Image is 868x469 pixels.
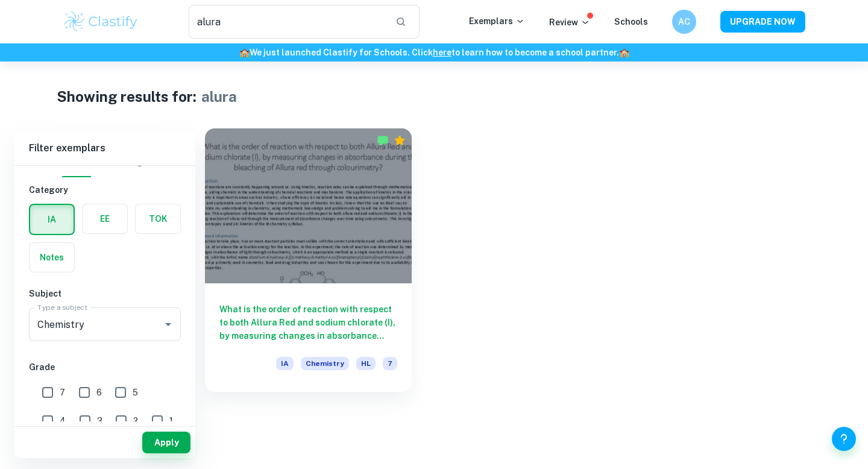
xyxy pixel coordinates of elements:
[189,5,386,39] input: Search for any exemplars...
[29,287,181,300] h6: Subject
[201,86,237,107] h1: alura
[672,10,696,34] button: AC
[720,11,805,33] button: UPGRADE NOW
[60,414,66,427] span: 4
[30,205,74,234] button: IA
[37,302,87,312] label: Type a subject
[301,357,349,370] span: Chemistry
[276,357,294,370] span: IA
[142,432,190,453] button: Apply
[205,131,412,395] a: What is the order of reaction with respect to both Allura Red and sodium chlorate (I), by measuri...
[30,243,74,272] button: Notes
[394,134,406,146] div: Premium
[614,17,648,27] a: Schools
[377,134,389,146] img: Marked
[133,414,138,427] span: 2
[97,414,102,427] span: 3
[678,15,691,28] h6: AC
[549,16,590,29] p: Review
[133,386,138,399] span: 5
[96,386,102,399] span: 6
[14,131,195,165] h6: Filter exemplars
[57,86,197,107] h1: Showing results for:
[433,48,451,57] a: here
[169,414,173,427] span: 1
[160,316,177,333] button: Open
[383,357,397,370] span: 7
[219,303,397,342] h6: What is the order of reaction with respect to both Allura Red and sodium chlorate (I), by measuri...
[83,204,127,233] button: EE
[239,48,250,57] span: 🏫
[29,360,181,374] h6: Grade
[469,14,525,28] p: Exemplars
[63,10,139,34] img: Clastify logo
[832,427,856,451] button: Help and Feedback
[2,46,866,59] h6: We just launched Clastify for Schools. Click to learn how to become a school partner.
[136,204,180,233] button: TOK
[619,48,629,57] span: 🏫
[356,357,376,370] span: HL
[60,386,65,399] span: 7
[29,183,181,197] h6: Category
